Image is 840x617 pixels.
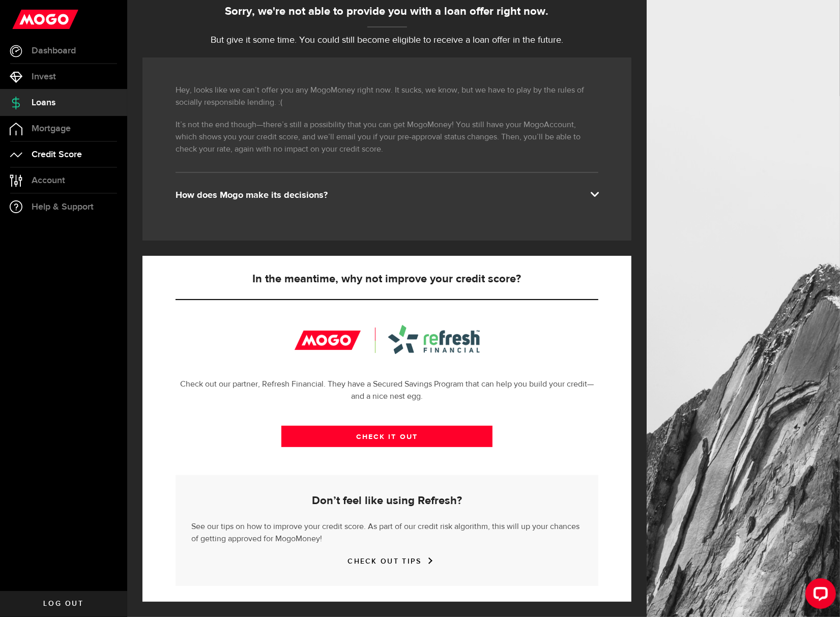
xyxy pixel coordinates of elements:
[32,98,55,107] span: Loans
[176,378,598,403] p: Check out our partner, Refresh Financial. They have a Secured Savings Program that can help you b...
[32,202,94,212] span: Help & Support
[32,124,71,133] span: Mortgage
[176,189,598,201] div: How does Mogo make its decisions?
[176,84,598,109] p: Hey, looks like we can’t offer you any MogoMoney right now. It sucks, we know, but we have to pla...
[797,574,840,617] iframe: LiveChat chat widget
[191,518,583,545] p: See our tips on how to improve your credit score. As part of our credit risk algorithm, this will...
[176,119,598,156] p: It’s not the end though—there’s still a possibility that you can get MogoMoney! You still have yo...
[32,72,56,81] span: Invest
[43,600,83,607] span: Log out
[347,557,426,566] a: CHECK OUT TIPS
[142,34,631,47] p: But give it some time. You could still become eligible to receive a loan offer in the future.
[281,426,493,447] a: CHECK IT OUT
[142,4,631,20] div: Sorry, we're not able to provide you with a loan offer right now.
[32,176,65,185] span: Account
[32,46,76,55] span: Dashboard
[32,150,82,159] span: Credit Score
[191,495,583,507] h5: Don’t feel like using Refresh?
[176,273,598,285] h5: In the meantime, why not improve your credit score?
